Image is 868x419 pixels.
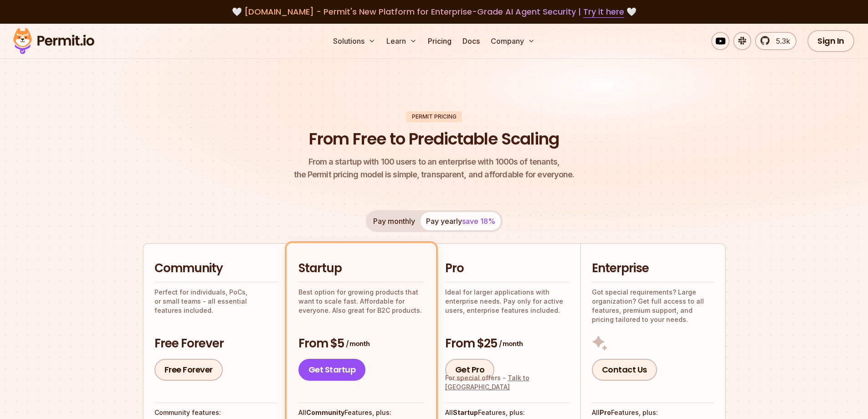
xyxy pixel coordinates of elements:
a: Docs [459,32,483,50]
p: the Permit pricing model is simple, transparent, and affordable for everyone. [294,155,575,181]
span: / month [499,339,523,348]
h4: Community features: [154,408,277,417]
a: Try it here [583,6,624,18]
a: 5.3k [755,32,796,50]
a: Sign In [807,30,854,52]
h2: Enterprise [592,260,714,277]
h4: All Features, plus: [298,408,424,417]
div: 🤍 🤍 [22,5,846,18]
strong: Startup [453,409,478,416]
p: Got special requirements? Large organization? Get full access to all features, premium support, a... [592,288,714,324]
a: Get Pro [445,359,495,381]
button: Learn [383,32,421,50]
span: 5.3k [770,36,790,47]
h4: All Features, plus: [445,408,569,417]
a: Pricing [424,32,455,50]
button: Pay monthly [368,212,421,230]
span: [DOMAIN_NAME] - Permit's New Platform for Enterprise-Grade AI Agent Security | [244,6,624,17]
h3: From $5 [298,336,424,352]
a: Contact Us [592,359,657,381]
div: Permit Pricing [406,111,462,122]
p: Perfect for individuals, PoCs, or small teams - all essential features included. [154,288,277,315]
h4: All Features, plus: [592,408,714,417]
h3: From $25 [445,336,569,352]
h3: Free Forever [154,336,277,352]
a: Get Startup [298,359,366,381]
h2: Pro [445,260,569,277]
p: Ideal for larger applications with enterprise needs. Pay only for active users, enterprise featur... [445,288,569,315]
span: / month [346,339,370,348]
h2: Startup [298,260,424,277]
img: Permit logo [9,26,98,57]
h2: Community [154,260,277,277]
div: For special offers - [445,373,569,392]
h1: From Free to Predictable Scaling [309,128,559,150]
strong: Community [306,409,344,416]
strong: Pro [600,409,611,416]
a: Free Forever [154,359,223,381]
button: Solutions [329,32,379,50]
p: Best option for growing products that want to scale fast. Affordable for everyone. Also great for... [298,288,424,315]
span: From a startup with 100 users to an enterprise with 1000s of tenants, [294,155,575,168]
button: Company [487,32,539,50]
